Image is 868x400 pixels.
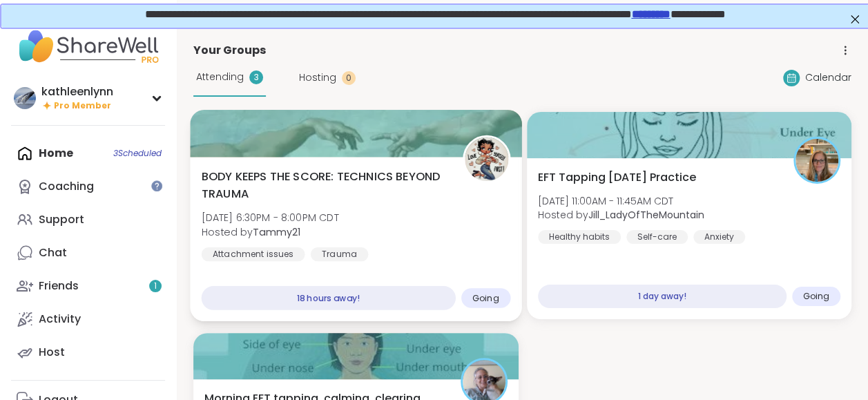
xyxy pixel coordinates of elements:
div: Healthy habits [538,230,621,244]
div: Friends [39,278,79,294]
div: Coaching [39,179,94,194]
b: Tammy21 [253,225,300,238]
div: Chat [39,245,67,260]
div: Self-care [626,230,688,244]
span: 1 [154,280,157,292]
a: Chat [11,236,165,269]
div: 0 [342,71,356,85]
div: Trauma [311,247,369,261]
span: BODY KEEPS THE SCORE: TECHNICS BEYOND TRAUMA [202,169,447,202]
img: Tammy21 [465,137,508,181]
span: Pro Member [54,100,111,112]
div: Activity [39,312,81,327]
span: Your Groups [193,42,266,59]
span: Hosted by [202,225,339,238]
span: Attending [196,70,244,84]
span: [DATE] 6:30PM - 8:00PM CDT [202,211,339,225]
span: [DATE] 11:00AM - 11:45AM CDT [538,194,704,208]
div: 3 [249,70,263,84]
span: EFT Tapping [DATE] Practice [538,169,696,186]
span: Hosting [299,70,336,85]
div: Host [39,345,65,360]
img: kathleenlynn [14,87,36,109]
img: Jill_LadyOfTheMountain [795,139,838,182]
div: Attachment issues [202,247,305,261]
div: 1 day away! [538,285,787,308]
a: Activity [11,303,165,336]
a: Coaching [11,170,165,203]
a: Host [11,336,165,369]
img: ShareWell Nav Logo [11,22,165,70]
div: 18 hours away! [202,286,456,310]
span: Going [472,292,499,303]
span: Hosted by [538,208,704,222]
a: Friends1 [11,269,165,303]
div: Support [39,212,84,227]
div: kathleenlynn [41,84,113,99]
span: Calendar [805,70,851,85]
iframe: Spotlight [151,180,162,191]
span: Going [803,291,829,302]
a: Support [11,203,165,236]
b: Jill_LadyOfTheMountain [588,208,704,222]
div: Anxiety [693,230,745,244]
